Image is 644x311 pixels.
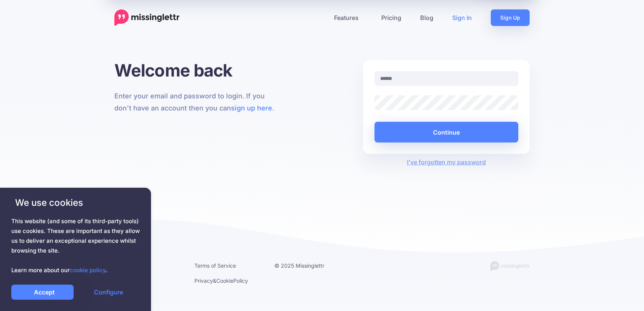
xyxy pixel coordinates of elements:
[11,285,74,300] a: Accept
[411,9,443,26] a: Blog
[407,158,486,166] a: I've forgotten my password
[325,9,372,26] a: Features
[11,216,140,275] span: This website (and some of its third-party tools) use cookies. These are important as they allow u...
[443,9,481,26] a: Sign In
[11,196,140,209] span: We use cookies
[194,262,236,269] a: Terms of Service
[194,277,213,284] a: Privacy
[194,276,263,285] li: & Policy
[374,122,518,142] button: Continue
[231,104,272,112] a: sign up here
[216,277,233,284] a: Cookie
[274,261,343,270] li: © 2025 Missinglettr
[114,60,281,81] h1: Welcome back
[372,9,411,26] a: Pricing
[114,90,281,114] p: Enter your email and password to login. If you don't have an account then you can .
[77,285,140,300] a: Configure
[70,267,106,274] a: cookie policy
[491,9,530,26] a: Sign Up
